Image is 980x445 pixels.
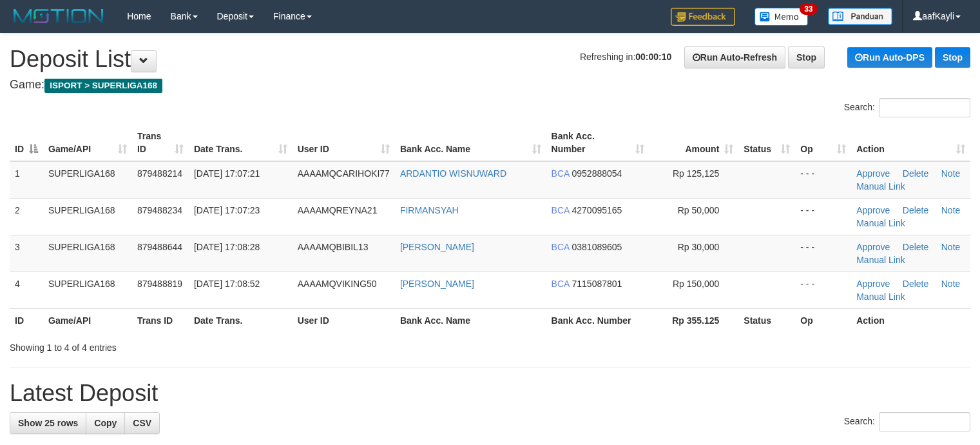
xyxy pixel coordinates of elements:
[941,242,961,252] a: Note
[43,161,132,199] td: SUPERLIGA168
[10,381,970,406] h1: Latest Deposit
[844,412,970,431] label: Search:
[194,242,260,252] span: [DATE] 17:08:28
[572,205,622,215] span: Copy 4270095165 to clipboard
[86,412,125,434] a: Copy
[194,168,260,179] span: [DATE] 17:07:21
[293,308,395,332] th: User ID
[133,418,151,428] span: CSV
[856,205,890,215] a: Approve
[137,205,182,215] span: 879488234
[941,279,961,289] a: Note
[10,308,43,332] th: ID
[795,235,851,272] td: - - -
[738,308,795,332] th: Status
[635,52,671,62] strong: 00:00:10
[395,308,546,332] th: Bank Acc. Name
[684,46,785,68] a: Run Auto-Refresh
[298,205,378,215] span: AAAAMQREYNA21
[856,168,890,179] a: Approve
[851,124,970,161] th: Action: activate to sort column ascending
[795,124,851,161] th: Op: activate to sort column ascending
[673,168,719,179] span: Rp 125,125
[10,198,43,235] td: 2
[137,242,182,252] span: 879488644
[795,198,851,235] td: - - -
[572,168,622,179] span: Copy 0952888054 to clipboard
[10,235,43,272] td: 3
[400,242,474,252] a: [PERSON_NAME]
[10,79,970,92] h4: Game:
[43,124,132,161] th: Game/API: activate to sort column ascending
[189,308,293,332] th: Date Trans.
[137,168,182,179] span: 879488214
[400,168,506,179] a: ARDANTIO WISNUWARD
[552,168,570,179] span: BCA
[395,124,546,161] th: Bank Acc. Name: activate to sort column ascending
[552,205,570,215] span: BCA
[935,47,970,68] a: Stop
[400,205,459,215] a: FIRMANSYAH
[903,168,928,179] a: Delete
[879,412,970,431] input: Search:
[194,279,260,289] span: [DATE] 17:08:52
[132,124,189,161] th: Trans ID: activate to sort column ascending
[828,8,892,25] img: panduan.png
[400,279,474,289] a: [PERSON_NAME]
[43,198,132,235] td: SUPERLIGA168
[856,279,890,289] a: Approve
[903,205,928,215] a: Delete
[10,161,43,199] td: 1
[189,124,293,161] th: Date Trans.: activate to sort column ascending
[754,8,809,26] img: Button%20Memo.svg
[18,418,78,428] span: Show 25 rows
[856,242,890,252] a: Approve
[856,292,905,302] a: Manual Link
[298,242,369,252] span: AAAAMQBIBIL13
[847,47,932,68] a: Run Auto-DPS
[10,124,43,161] th: ID: activate to sort column descending
[552,242,570,252] span: BCA
[572,242,622,252] span: Copy 0381089605 to clipboard
[678,205,720,215] span: Rp 50,000
[856,181,905,192] a: Manual Link
[552,279,570,289] span: BCA
[678,242,720,252] span: Rp 30,000
[298,279,377,289] span: AAAAMQVIKING50
[572,279,622,289] span: Copy 7115087801 to clipboard
[879,98,970,117] input: Search:
[43,308,132,332] th: Game/API
[10,6,108,26] img: MOTION_logo.png
[795,161,851,199] td: - - -
[44,79,162,93] span: ISPORT > SUPERLIGA168
[856,218,905,228] a: Manual Link
[941,205,961,215] a: Note
[293,124,395,161] th: User ID: activate to sort column ascending
[738,124,795,161] th: Status: activate to sort column ascending
[844,98,970,117] label: Search:
[580,52,671,62] span: Refreshing in:
[851,308,970,332] th: Action
[903,279,928,289] a: Delete
[546,308,650,332] th: Bank Acc. Number
[649,124,738,161] th: Amount: activate to sort column ascending
[10,272,43,308] td: 4
[10,46,970,72] h1: Deposit List
[132,308,189,332] th: Trans ID
[673,279,719,289] span: Rp 150,000
[546,124,650,161] th: Bank Acc. Number: activate to sort column ascending
[856,255,905,265] a: Manual Link
[671,8,735,26] img: Feedback.jpg
[43,272,132,308] td: SUPERLIGA168
[788,46,825,68] a: Stop
[43,235,132,272] td: SUPERLIGA168
[903,242,928,252] a: Delete
[137,279,182,289] span: 879488819
[298,168,390,179] span: AAAAMQCARIHOKI77
[795,308,851,332] th: Op
[94,418,117,428] span: Copy
[649,308,738,332] th: Rp 355.125
[194,205,260,215] span: [DATE] 17:07:23
[941,168,961,179] a: Note
[795,272,851,308] td: - - -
